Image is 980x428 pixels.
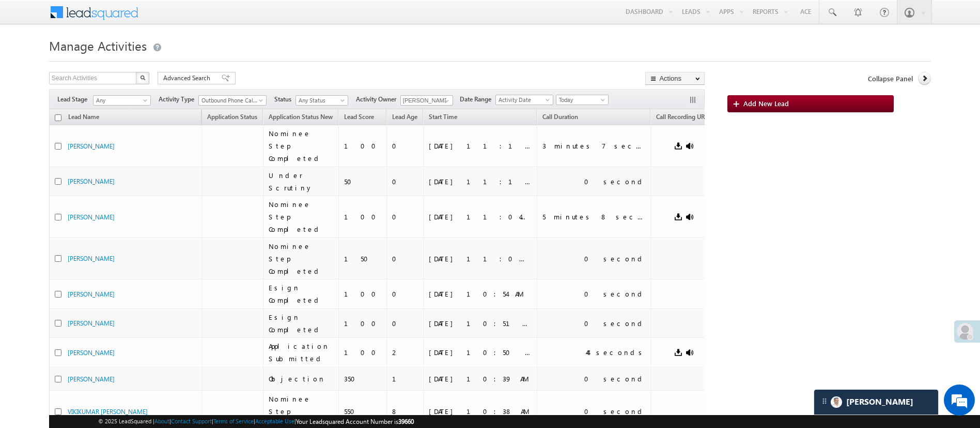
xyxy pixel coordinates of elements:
[68,375,115,383] a: [PERSON_NAME]
[263,367,338,391] td: Objection
[542,113,578,121] span: Call Duration
[584,289,646,299] div: 0 second
[820,397,829,405] img: carter-drag
[94,96,147,105] span: Any
[338,279,387,309] td: 100
[159,95,198,104] span: Activity Type
[338,196,387,238] td: 100
[255,418,294,424] a: Acceptable Use
[586,348,646,357] div: 44 seconds
[154,418,169,424] a: About
[400,95,453,106] input: Type to Search
[386,338,423,367] td: 2
[93,95,151,106] a: Any
[429,289,532,299] div: [DATE] 10:54 AM
[814,389,939,415] div: carter-dragCarter[PERSON_NAME]
[386,196,423,238] td: 0
[68,349,115,357] a: [PERSON_NAME]
[537,111,583,125] a: Call Duration
[338,367,387,391] td: 350
[542,141,646,151] div: 3 minutes 7 seconds
[263,196,338,238] td: Nominee Step Completed
[344,113,374,121] span: Lead Score
[263,279,338,309] td: Esign Completed
[429,319,532,328] div: [DATE] 10:51 AM
[584,177,646,186] div: 0 second
[68,255,115,262] a: [PERSON_NAME]
[49,37,147,54] span: Manage Activities
[63,111,104,125] span: Lead Name
[274,95,295,104] span: Status
[338,338,387,367] td: 100
[386,367,423,391] td: 1
[429,407,532,416] div: [DATE] 10:38 AM
[338,309,387,338] td: 100
[140,75,145,80] img: Search
[386,167,423,197] td: 0
[584,374,646,383] div: 0 second
[263,309,338,338] td: Esign Completed
[556,95,609,105] a: Today
[207,113,257,121] span: Application Status
[171,418,212,424] a: Contact Support
[386,279,423,309] td: 0
[429,374,532,383] div: [DATE] 10:39 AM
[656,113,708,121] span: Call Recording URL
[424,111,462,125] a: Start Time
[429,254,532,263] div: [DATE] 11:01 AM
[460,95,495,104] span: Date Range
[429,141,532,151] div: [DATE] 11:18 AM
[263,338,338,367] td: Application Submitted
[743,99,789,108] span: Add New Lead
[57,95,91,104] span: Lead Stage
[68,142,115,150] a: [PERSON_NAME]
[213,418,254,424] a: Terms of Service
[429,177,532,186] div: [DATE] 11:12 AM
[496,95,550,105] span: Activity Date
[429,348,532,357] div: [DATE] 10:50 AM
[645,72,705,85] button: Actions
[429,113,457,121] span: Start Time
[163,73,213,83] span: Advanced Search
[198,95,267,106] a: Outbound Phone Call Activity
[98,417,414,426] span: © 2025 LeadSquared | | | | |
[429,212,532,222] div: [DATE] 11:04 AM
[398,418,414,425] span: 39660
[495,95,553,105] a: Activity Date
[55,114,61,121] input: Check all records
[263,167,338,197] td: Under Scrutiny
[68,319,115,327] a: [PERSON_NAME]
[584,407,646,416] div: 0 second
[296,418,414,425] span: Your Leadsquared Account Number is
[868,74,913,83] span: Collapse Panel
[386,309,423,338] td: 0
[338,238,387,280] td: 150
[263,125,338,167] td: Nominee Step Completed
[439,96,452,106] a: Show All Items
[386,125,423,167] td: 0
[831,396,842,408] img: Carter
[338,167,387,197] td: 50
[68,290,115,298] a: [PERSON_NAME]
[295,95,348,106] a: Any Status
[263,238,338,280] td: Nominee Step Completed
[542,212,646,222] div: 5 minutes 8 seconds
[199,96,261,105] span: Outbound Phone Call Activity
[846,397,913,407] span: Carter
[269,113,333,121] span: Application Status New
[68,213,115,221] a: [PERSON_NAME]
[584,254,646,263] div: 0 second
[386,238,423,280] td: 0
[296,96,345,105] span: Any Status
[356,95,400,104] span: Activity Owner
[556,95,605,105] span: Today
[68,178,115,185] a: [PERSON_NAME]
[584,319,646,328] div: 0 second
[68,408,148,416] a: VIKIKUMAR [PERSON_NAME]
[392,113,417,121] span: Lead Age
[338,125,387,167] td: 100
